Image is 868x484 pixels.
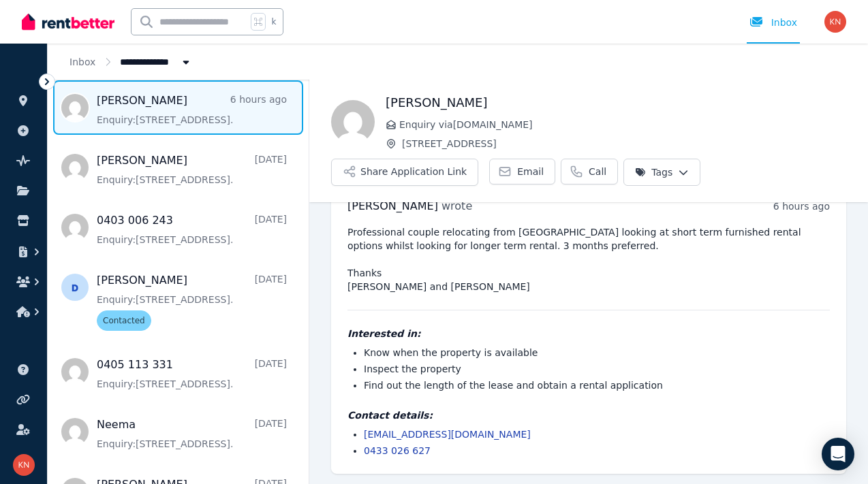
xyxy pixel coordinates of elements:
h4: Contact details: [347,408,830,422]
a: 0433 026 627 [364,445,431,456]
div: Inbox [749,16,797,29]
a: [PERSON_NAME][DATE]Enquiry:[STREET_ADDRESS].Contacted [97,272,287,331]
a: Inbox [69,57,95,67]
li: Know when the property is available [364,346,830,359]
button: Tags [623,159,700,186]
div: Open Intercom Messenger [822,438,854,470]
img: Karin Nyeholt [824,11,846,33]
a: Neema[DATE]Enquiry:[STREET_ADDRESS]. [97,417,287,451]
span: Email [517,165,544,178]
nav: Breadcrumb [48,44,215,80]
pre: Professional couple relocating from [GEOGRAPHIC_DATA] looking at short term furnished rental opti... [347,225,830,293]
a: Call [561,159,618,184]
time: 6 hours ago [773,201,830,212]
a: 0403 006 243[DATE]Enquiry:[STREET_ADDRESS]. [97,212,287,246]
h1: [PERSON_NAME] [386,93,846,112]
span: Call [589,165,606,178]
span: [STREET_ADDRESS] [402,137,846,150]
img: Stephen [331,100,375,144]
a: [PERSON_NAME]6 hours agoEnquiry:[STREET_ADDRESS]. [97,93,287,127]
img: RentBetter [22,12,114,32]
a: Email [489,159,555,184]
span: k [271,16,276,27]
a: [EMAIL_ADDRESS][DOMAIN_NAME] [364,429,531,440]
a: [PERSON_NAME][DATE]Enquiry:[STREET_ADDRESS]. [97,152,287,187]
span: Tags [635,165,672,179]
img: Karin Nyeholt [13,454,35,476]
h4: Interested in: [347,327,830,340]
li: Inspect the property [364,362,830,376]
span: Enquiry via [DOMAIN_NAME] [399,118,846,131]
span: wrote [441,199,472,212]
button: Share Application Link [331,159,478,186]
span: [PERSON_NAME] [347,199,438,212]
a: 0405 113 331[DATE]Enquiry:[STREET_ADDRESS]. [97,357,287,391]
li: Find out the length of the lease and obtain a rental application [364,378,830,392]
